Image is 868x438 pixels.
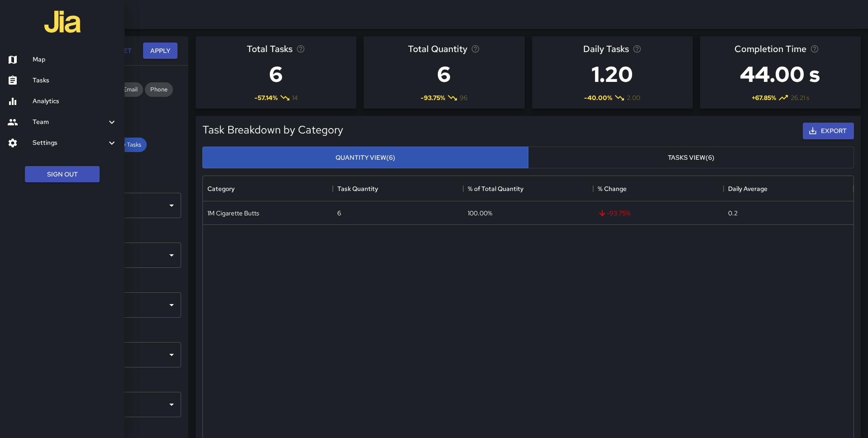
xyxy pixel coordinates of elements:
h6: Tasks [33,76,117,86]
h6: Map [33,55,117,65]
h6: Analytics [33,96,117,106]
img: jia-logo [44,4,81,40]
button: Sign Out [25,166,100,183]
h6: Team [33,117,106,127]
h6: Settings [33,138,106,148]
